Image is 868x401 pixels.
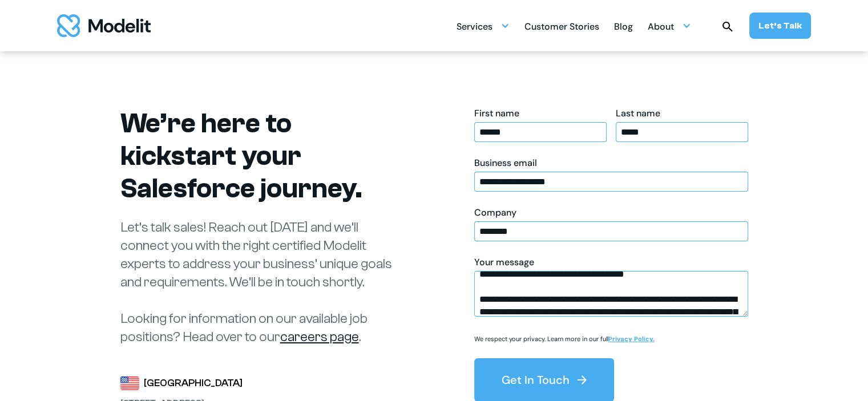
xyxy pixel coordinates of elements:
[474,256,748,269] div: Your message
[502,372,570,388] div: Get In Touch
[524,15,599,37] a: Customer Stories
[648,15,691,37] div: About
[758,19,802,32] div: Let’s Talk
[614,17,633,39] div: Blog
[524,17,599,39] div: Customer Stories
[457,15,510,37] div: Services
[120,218,406,346] p: Let’s talk sales! Reach out [DATE] and we’ll connect you with the right certified Modelit experts...
[648,17,674,39] div: About
[608,335,655,343] a: Privacy Policy.
[749,13,811,39] a: Let’s Talk
[614,15,633,37] a: Blog
[280,329,359,345] a: careers page
[575,373,589,387] img: arrow right
[474,335,655,343] p: We respect your privacy. Learn more in our full
[144,375,243,391] div: [GEOGRAPHIC_DATA]
[616,107,748,120] div: Last name
[457,17,492,39] div: Services
[57,14,151,37] a: home
[474,157,748,169] div: Business email
[57,14,151,37] img: modelit logo
[120,107,406,205] h1: We’re here to kickstart your Salesforce journey.
[474,206,748,219] div: Company
[474,107,607,120] div: First name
